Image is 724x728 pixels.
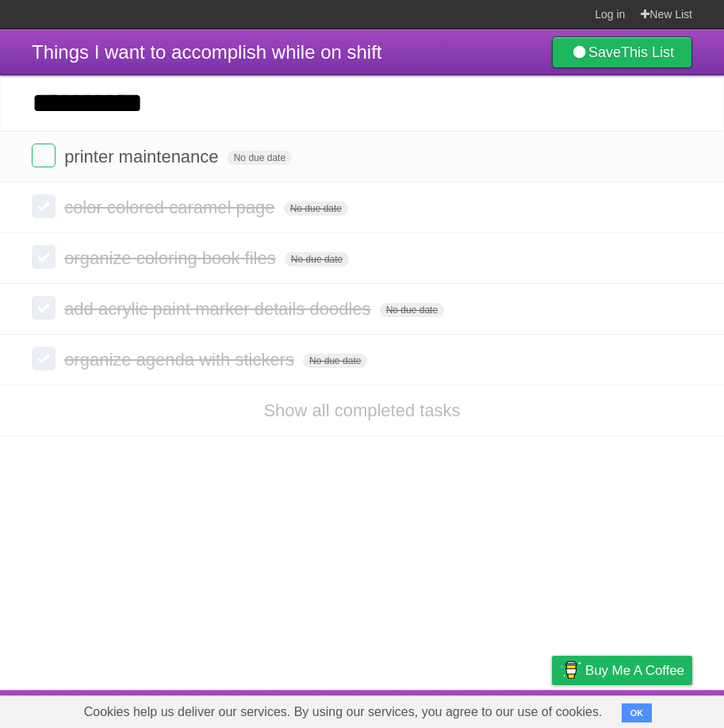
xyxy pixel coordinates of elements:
span: Cookies help us deliver our services. By using our services, you agree to our use of cookies. [68,696,619,728]
a: Show all completed tasks [263,400,460,420]
button: OK [622,703,653,722]
label: Done [32,245,56,269]
label: Done [32,296,56,320]
a: Developers [393,694,458,724]
a: Terms [477,694,512,724]
a: Buy me a coffee [552,656,692,685]
span: No due date [285,252,349,266]
span: Buy me a coffee [585,657,684,684]
span: No due date [380,303,444,317]
a: SaveThis List [552,36,692,68]
span: printer maintenance [64,147,222,167]
b: This List [621,44,674,60]
span: organize agenda with stickers [64,350,298,370]
a: Suggest a feature [592,694,692,724]
span: Things I want to accomplish while on shift [32,41,382,63]
span: No due date [303,354,367,368]
span: No due date [228,151,292,165]
a: About [341,694,374,724]
span: add acrylic paint marker details doodles [64,299,374,319]
a: Privacy [531,694,573,724]
span: organize coloring book files [64,248,280,268]
label: Done [32,347,56,370]
img: Buy me a coffee [560,657,581,684]
label: Done [32,194,56,218]
span: color colored caramel page [64,197,278,217]
label: Done [32,144,56,167]
span: No due date [284,201,348,216]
